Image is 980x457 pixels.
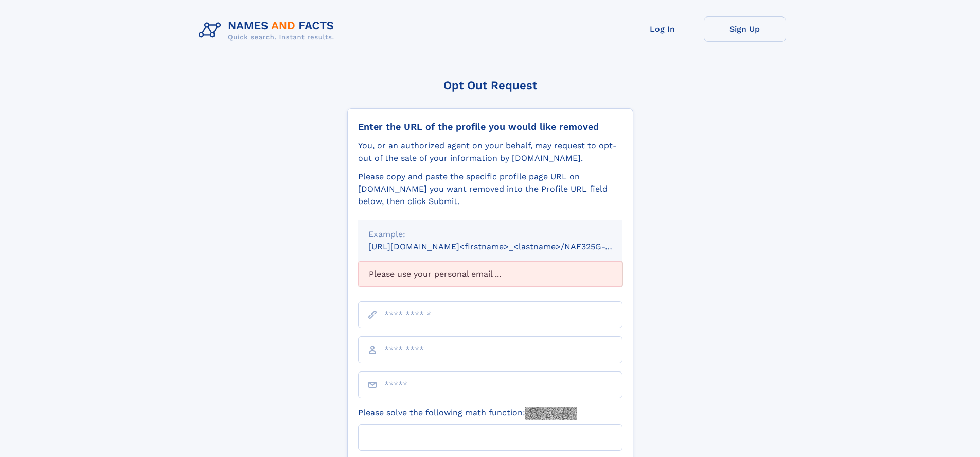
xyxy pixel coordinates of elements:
a: Log In [621,16,704,42]
div: Please copy and paste the specific profile page URL on [DOMAIN_NAME] you want removed into the Pr... [358,171,622,208]
div: Example: [368,228,612,241]
small: [URL][DOMAIN_NAME]<firstname>_<lastname>/NAF325G-xxxxxxxx [368,242,642,251]
div: Opt Out Request [347,79,633,92]
div: Enter the URL of the profile you would like removed [358,121,622,132]
div: Please use your personal email ... [358,261,622,287]
img: Logo Names and Facts [194,16,343,44]
a: Sign Up [704,16,786,42]
div: You, or an authorized agent on your behalf, may request to opt-out of the sale of your informatio... [358,140,622,164]
label: Please solve the following math function: [358,407,577,420]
